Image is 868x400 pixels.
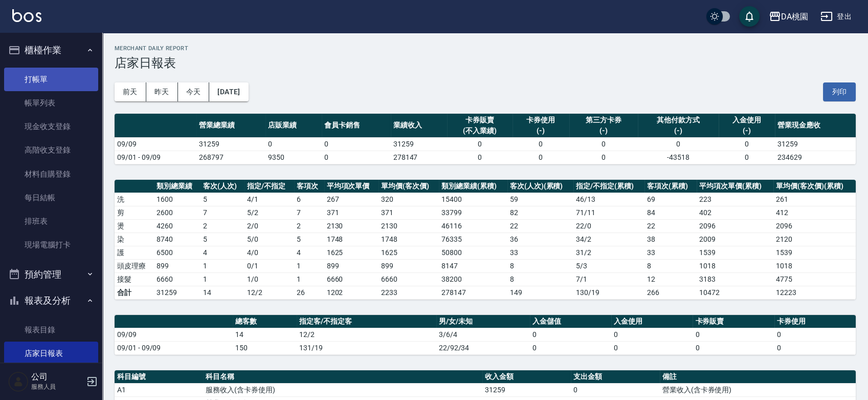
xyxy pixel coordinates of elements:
[719,137,775,151] td: 0
[507,206,573,219] td: 82
[721,125,773,136] div: (-)
[297,341,436,354] td: 131/19
[436,341,530,354] td: 22/92/34
[640,115,716,125] div: 其他付款方式
[739,6,760,27] button: save
[379,233,439,246] td: 1748
[513,137,569,151] td: 0
[324,193,379,206] td: 267
[569,137,638,151] td: 0
[693,341,774,354] td: 0
[644,219,697,233] td: 22
[379,286,439,299] td: 2233
[265,137,322,151] td: 0
[4,162,98,186] a: 材料自購登錄
[482,383,571,396] td: 31259
[439,193,507,206] td: 15400
[697,233,773,246] td: 2009
[379,193,439,206] td: 320
[196,137,265,151] td: 31259
[115,233,154,246] td: 染
[209,82,248,101] button: [DATE]
[640,125,716,136] div: (-)
[638,151,719,164] td: -43518
[322,151,390,164] td: 0
[379,272,439,286] td: 6660
[697,180,773,193] th: 平均項次單價(累積)
[115,206,154,219] td: 剪
[775,137,856,151] td: 31259
[693,315,774,328] th: 卡券販賣
[233,315,297,328] th: 總客數
[773,180,856,193] th: 單均價(客次價)(累積)
[573,193,644,206] td: 46 / 13
[507,193,573,206] td: 59
[196,151,265,164] td: 268797
[294,233,324,246] td: 5
[773,193,856,206] td: 261
[203,370,482,384] th: 科目名稱
[4,186,98,209] a: 每日結帳
[515,115,567,125] div: 卡券使用
[644,272,697,286] td: 12
[816,7,856,26] button: 登出
[573,259,644,272] td: 5 / 3
[781,10,808,23] div: DA桃園
[697,193,773,206] td: 223
[439,286,507,299] td: 278147
[294,259,324,272] td: 1
[115,219,154,233] td: 燙
[115,151,196,164] td: 09/01 - 09/09
[439,206,507,219] td: 33799
[294,286,324,299] td: 26
[697,246,773,259] td: 1539
[154,219,201,233] td: 4260
[693,328,774,341] td: 0
[115,272,154,286] td: 接髮
[436,315,530,328] th: 男/女/未知
[115,341,233,354] td: 09/01 - 09/09
[324,180,379,193] th: 平均項次單價
[774,328,856,341] td: 0
[573,180,644,193] th: 指定/不指定(累積)
[439,259,507,272] td: 8147
[572,115,635,125] div: 第三方卡券
[154,272,201,286] td: 6660
[697,272,773,286] td: 3183
[154,286,201,299] td: 31259
[244,246,294,259] td: 4 / 0
[439,180,507,193] th: 類別總業績(累積)
[644,233,697,246] td: 38
[115,56,856,70] h3: 店家日報表
[447,137,512,151] td: 0
[391,114,448,138] th: 業績收入
[201,193,244,206] td: 5
[115,45,856,52] h2: Merchant Daily Report
[571,383,659,396] td: 0
[4,115,98,138] a: 現金收支登錄
[644,286,697,299] td: 266
[530,315,611,328] th: 入金儲值
[154,259,201,272] td: 899
[644,180,697,193] th: 客項次(累積)
[146,82,178,101] button: 昨天
[573,219,644,233] td: 22 / 0
[154,193,201,206] td: 1600
[773,206,856,219] td: 412
[178,82,210,101] button: 今天
[322,137,390,151] td: 0
[450,115,509,125] div: 卡券販賣
[773,286,856,299] td: 12223
[115,328,233,341] td: 09/09
[447,151,512,164] td: 0
[244,193,294,206] td: 4 / 1
[115,286,154,299] td: 合計
[115,259,154,272] td: 頭皮理療
[324,259,379,272] td: 899
[439,246,507,259] td: 50800
[4,209,98,233] a: 排班表
[774,341,856,354] td: 0
[697,286,773,299] td: 10472
[507,246,573,259] td: 33
[450,125,509,136] div: (不入業績)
